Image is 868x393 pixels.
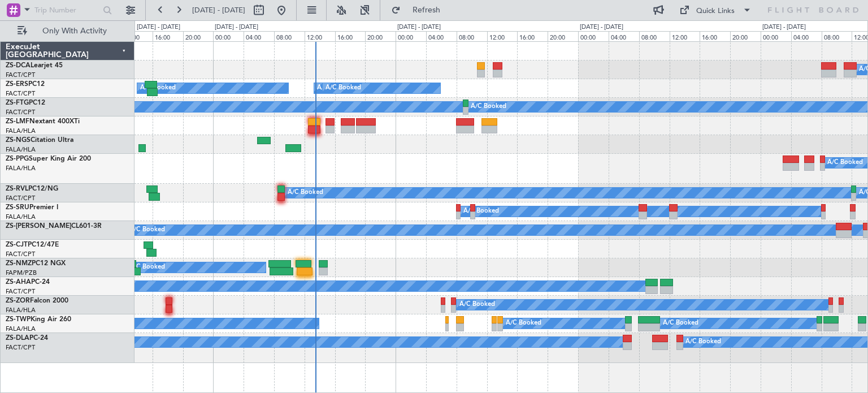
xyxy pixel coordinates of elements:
div: 20:00 [183,31,214,41]
div: A/C Booked [827,154,863,171]
div: 00:00 [761,31,791,41]
div: 16:00 [517,31,548,41]
div: [DATE] - [DATE] [580,23,623,32]
button: Only With Activity [12,22,123,40]
a: FALA/HLA [6,145,36,154]
div: 16:00 [153,31,183,41]
div: 08:00 [457,31,487,41]
span: Only With Activity [29,27,119,35]
button: Quick Links [674,1,757,19]
div: 20:00 [730,31,761,41]
a: ZS-[PERSON_NAME]CL601-3R [6,223,102,230]
span: ZS-NMZ [6,260,32,267]
div: A/C Booked [663,315,698,332]
span: ZS-DLA [6,335,29,342]
div: A/C Booked [471,98,506,115]
div: [DATE] - [DATE] [215,23,258,32]
a: FACT/CPT [6,250,35,258]
span: ZS-SRU [6,204,29,211]
div: 04:00 [426,31,457,41]
div: A/C Booked [317,80,353,97]
div: 08:00 [639,31,670,41]
div: 04:00 [244,31,274,41]
a: FACT/CPT [6,343,35,352]
div: A/C Booked [140,80,176,97]
a: FALA/HLA [6,325,36,333]
div: 16:00 [700,31,730,41]
span: ZS-ERS [6,81,28,88]
span: ZS-CJT [6,241,28,248]
span: ZS-FTG [6,100,29,106]
a: ZS-NGSCitation Ultra [6,137,73,144]
div: 12:00 [122,31,153,41]
a: ZS-TWPKing Air 260 [6,316,71,323]
div: 08:00 [822,31,852,41]
a: ZS-DCALearjet 45 [6,62,63,69]
div: 04:00 [609,31,639,41]
a: ZS-CJTPC12/47E [6,241,59,248]
div: 12:00 [487,31,518,41]
a: ZS-ZORFalcon 2000 [6,297,68,304]
a: FALA/HLA [6,164,36,172]
div: 00:00 [578,31,609,41]
div: 04:00 [791,31,822,41]
a: FACT/CPT [6,108,35,116]
input: Trip Number [34,2,99,19]
div: [DATE] - [DATE] [137,23,180,32]
span: ZS-RVL [6,185,28,192]
a: FACT/CPT [6,194,35,202]
a: FALA/HLA [6,127,36,135]
div: 00:00 [213,31,244,41]
span: ZS-TWP [6,316,31,323]
span: [DATE] - [DATE] [192,5,245,15]
div: 12:00 [305,31,335,41]
div: 16:00 [335,31,366,41]
span: ZS-LMF [6,118,29,125]
a: ZS-PPGSuper King Air 200 [6,156,91,162]
span: ZS-[PERSON_NAME] [6,223,71,230]
div: 20:00 [365,31,396,41]
a: ZS-NMZPC12 NGX [6,260,66,267]
div: A/C Booked [129,222,165,239]
a: FALA/HLA [6,306,36,314]
a: FACT/CPT [6,71,35,79]
a: FACT/CPT [6,287,35,296]
a: FALA/HLA [6,213,36,221]
div: A/C Booked [129,259,165,276]
div: [DATE] - [DATE] [397,23,441,32]
div: A/C Booked [459,296,495,313]
div: 20:00 [548,31,578,41]
div: A/C Booked [685,334,721,351]
a: ZS-SRUPremier I [6,204,58,211]
button: Refresh [386,1,454,19]
div: Quick Links [696,6,735,17]
a: ZS-RVLPC12/NG [6,185,58,192]
div: [DATE] - [DATE] [762,23,806,32]
a: FAPM/PZB [6,269,37,277]
div: A/C Booked [463,203,499,220]
span: Refresh [403,6,450,14]
a: ZS-FTGPC12 [6,100,45,106]
a: ZS-AHAPC-24 [6,279,50,286]
span: ZS-AHA [6,279,31,286]
span: ZS-ZOR [6,297,30,304]
div: A/C Booked [288,184,323,201]
span: ZS-PPG [6,156,29,162]
div: 12:00 [670,31,700,41]
div: A/C Booked [325,80,361,97]
a: ZS-DLAPC-24 [6,335,48,342]
a: FACT/CPT [6,89,35,98]
a: ZS-LMFNextant 400XTi [6,118,80,125]
a: ZS-ERSPC12 [6,81,45,88]
span: ZS-NGS [6,137,31,144]
div: A/C Booked [506,315,541,332]
div: 00:00 [396,31,426,41]
span: ZS-DCA [6,62,31,69]
div: 08:00 [274,31,305,41]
